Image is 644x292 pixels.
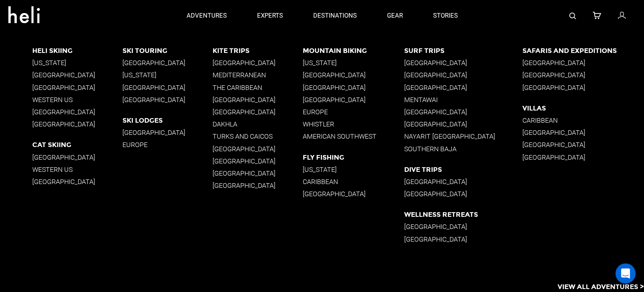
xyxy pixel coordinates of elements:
[213,96,303,104] p: [GEOGRAPHIC_DATA]
[32,120,122,128] p: [GEOGRAPHIC_DATA]
[122,84,213,92] p: [GEOGRAPHIC_DATA]
[32,108,122,116] p: [GEOGRAPHIC_DATA]
[213,120,303,128] p: Dakhla
[522,84,644,92] p: [GEOGRAPHIC_DATA]
[122,59,213,67] p: [GEOGRAPHIC_DATA]
[404,59,522,67] p: [GEOGRAPHIC_DATA]
[522,104,644,112] p: Villas
[404,96,522,104] p: Mentawai
[32,47,122,55] p: Heli Skiing
[32,59,122,67] p: [US_STATE]
[32,84,122,92] p: [GEOGRAPHIC_DATA]
[303,153,404,161] p: Fly Fishing
[213,59,303,67] p: [GEOGRAPHIC_DATA]
[313,11,357,20] p: destinations
[213,182,303,189] p: [GEOGRAPHIC_DATA]
[213,169,303,177] p: [GEOGRAPHIC_DATA]
[122,96,213,104] p: [GEOGRAPHIC_DATA]
[303,190,404,198] p: [GEOGRAPHIC_DATA]
[187,11,227,20] p: adventures
[213,145,303,153] p: [GEOGRAPHIC_DATA]
[303,120,404,128] p: Whistler
[522,141,644,149] p: [GEOGRAPHIC_DATA]
[303,132,404,140] p: American Southwest
[522,129,644,137] p: [GEOGRAPHIC_DATA]
[32,178,122,186] p: [GEOGRAPHIC_DATA]
[303,108,404,116] p: Europe
[404,47,522,55] p: Surf Trips
[32,153,122,161] p: [GEOGRAPHIC_DATA]
[404,210,522,218] p: Wellness Retreats
[32,166,122,174] p: Western US
[569,13,576,19] img: search-bar-icon.svg
[303,178,404,186] p: Caribbean
[522,116,644,124] p: Caribbean
[404,84,522,92] p: [GEOGRAPHIC_DATA]
[404,132,522,140] p: Nayarit [GEOGRAPHIC_DATA]
[213,71,303,79] p: Mediterranean
[558,282,644,292] p: View All Adventures >
[404,190,522,198] p: [GEOGRAPHIC_DATA]
[522,71,644,79] p: [GEOGRAPHIC_DATA]
[122,116,213,124] p: Ski Lodges
[303,96,404,104] p: [GEOGRAPHIC_DATA]
[404,166,522,174] p: Dive Trips
[404,108,522,116] p: [GEOGRAPHIC_DATA]
[122,71,213,79] p: [US_STATE]
[213,47,303,55] p: Kite Trips
[122,47,213,55] p: Ski Touring
[213,108,303,116] p: [GEOGRAPHIC_DATA]
[404,120,522,128] p: [GEOGRAPHIC_DATA]
[303,47,404,55] p: Mountain Biking
[522,47,644,55] p: Safaris and Expeditions
[213,84,303,92] p: The Caribbean
[213,132,303,140] p: Turks and Caicos
[404,145,522,153] p: Southern Baja
[257,11,283,20] p: experts
[32,71,122,79] p: [GEOGRAPHIC_DATA]
[522,153,644,161] p: [GEOGRAPHIC_DATA]
[404,223,522,231] p: [GEOGRAPHIC_DATA]
[303,71,404,79] p: [GEOGRAPHIC_DATA]
[122,141,213,149] p: Europe
[213,157,303,165] p: [GEOGRAPHIC_DATA]
[303,84,404,92] p: [GEOGRAPHIC_DATA]
[303,59,404,67] p: [US_STATE]
[615,263,636,284] div: Open Intercom Messenger
[404,71,522,79] p: [GEOGRAPHIC_DATA]
[32,141,122,149] p: Cat Skiing
[404,235,522,243] p: [GEOGRAPHIC_DATA]
[404,178,522,186] p: [GEOGRAPHIC_DATA]
[122,129,213,137] p: [GEOGRAPHIC_DATA]
[32,96,122,104] p: Western US
[303,166,404,174] p: [US_STATE]
[522,59,644,67] p: [GEOGRAPHIC_DATA]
